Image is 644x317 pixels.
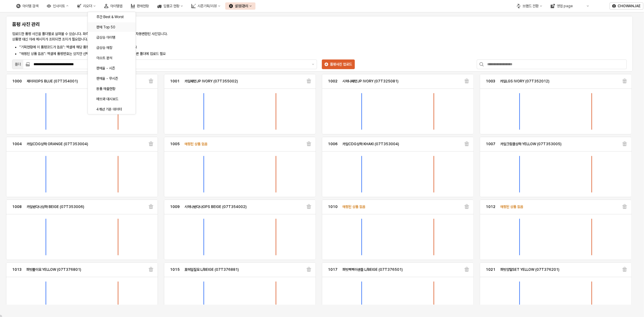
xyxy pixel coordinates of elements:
[22,4,38,8] div: 아이템 검색
[184,204,247,210] p: 시에나반다나OPS BEIGE (07T354002)
[342,204,365,210] p: 매핑된 상품 없음
[235,4,248,8] div: 설정/관리
[225,2,255,10] button: 설정/관리
[26,267,81,272] p: 퍼빗똘이모 YELLOW (07T376801)
[578,2,593,10] div: Menu item 6
[170,205,180,209] strong: 1009
[163,4,179,8] div: 입출고 현황
[19,51,369,56] li: "매핑된 상품 없음": 엑셀에 품평번호는 있지만 선택한 폴더(연도/시즌)와 불일치 → 다른 폴더에 업로드 필요
[13,2,42,10] button: 아이템 검색
[96,107,128,112] div: 4개년 기온 데이터
[500,78,549,84] p: 카일LGS IVORY (07T352012)
[12,267,21,272] strong: 1013
[96,87,115,91] span: 용품 매출현황
[328,267,338,272] strong: 1017
[500,141,562,147] p: 카일크링클상하 YELLOW (07T353005)
[610,2,643,10] button: CHOWANJAE
[328,142,338,146] strong: 1006
[101,2,126,10] button: 아이템맵
[88,12,136,114] div: Select an option
[309,60,317,69] button: 제안 사항 표시
[96,97,128,101] div: 에뜨와 대시보드
[500,204,523,210] p: 매핑된 상품 없음
[557,4,573,8] div: 영업 page
[12,31,369,42] p: 업로드한 품평 사진을 폴더별로 살펴볼 수 있습니다. 좌측은 원본사진, 우측은 정사각형으로 자동변환된 사진입니다. 상품명 대신 아래 메시지가 조회되면 조치가 필요합니다.
[137,4,149,8] div: 판매현황
[184,267,239,272] p: 포에밀짚모 L/BEIGE (07T376881)
[486,79,495,83] strong: 1003
[486,205,495,209] strong: 1012
[27,78,78,84] p: 제이미OPS BLUE (07T354001)
[96,76,128,81] div: 판매율 - 무시즌
[328,205,338,209] strong: 1010
[154,2,187,10] button: 입출고 현황
[15,61,21,67] div: 폴더
[53,4,65,8] div: 인사이트
[110,4,122,8] div: 아이템맵
[342,78,399,84] p: 시에나패턴JP IVORY (07T325081)
[500,267,559,272] p: 퍼빗양말SET YELLOW (07T376201)
[96,45,128,50] div: 급상승 매장
[96,14,128,19] div: 주간 Best & Worst
[127,2,152,10] button: 판매현황
[12,205,22,209] strong: 1008
[170,142,180,146] strong: 1005
[19,44,369,50] li: "기획현황에 이 품평코드가 없음": 엑셀에 해당 품평번호가 없음 → 엑셀 파일 확인 필요
[73,2,99,10] button: 리오더
[328,79,338,83] strong: 1002
[43,2,72,10] button: 인사이트
[12,142,22,146] strong: 1004
[523,4,539,8] div: 브랜드 전환
[12,21,369,27] h5: 품평 사진 관리
[330,62,352,67] p: 품평사진 업로드
[188,2,224,10] button: 시즌기획/리뷰
[96,56,128,60] div: 아소트 분석
[27,204,84,210] p: 카일반다나상하 BEIGE (07T353006)
[486,267,495,272] strong: 1021
[184,78,238,84] p: 카일패턴JP IVORY (07T355002)
[12,79,22,83] strong: 1000
[486,142,495,146] strong: 1007
[197,4,217,8] div: 시즌기획/리뷰
[27,141,88,147] p: 카일CDG상하 ORANGE (07T353004)
[96,35,128,40] div: 급상승 아이템
[322,59,355,69] button: 품평사진 업로드
[170,79,180,83] strong: 1001
[83,4,92,8] div: 리오더
[184,141,207,147] p: 매핑된 상품 없음
[547,2,576,10] button: 영업 page
[342,267,403,272] p: 퍼빗삑삑이샌들 L/BEIGE (07T376501)
[170,267,180,272] strong: 1015
[513,2,546,10] button: 브랜드 전환
[618,4,641,8] p: CHOWANJAE
[342,141,399,147] p: 카일CDG상하 KHAKI (07T353004)
[96,25,128,30] div: 판매 Top 50
[96,66,128,71] div: 판매율 - 시즌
